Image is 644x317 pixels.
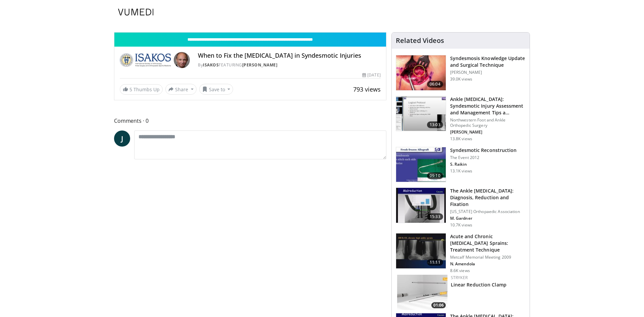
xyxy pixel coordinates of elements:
[450,255,526,260] p: Metcalf Memorial Meeting 2009
[450,155,517,160] p: The Event 2012
[450,188,526,208] h3: The Ankle [MEDICAL_DATA]: Diagnosis, Reduction and Fixation
[450,129,526,135] p: Anish Kadakia
[450,136,472,142] p: 13.8K views
[427,172,443,179] span: 09:10
[450,162,517,167] p: Steven Raikin
[427,121,443,128] span: 13:03
[362,72,380,78] div: [DATE]
[198,52,380,59] h4: When to Fix the [MEDICAL_DATA] in Syndesmotic Injuries
[396,55,446,90] img: XzOTlMlQSGUnbGTX4xMDoxOjBzMTt2bJ.150x105_q85_crop-smart_upscale.jpg
[120,84,163,95] a: 5 Thumbs Up
[451,275,468,280] a: Stryker
[450,261,526,267] p: Ned Amendola
[118,9,154,15] img: VuMedi Logo
[450,233,526,253] h3: Acute and Chronic [MEDICAL_DATA] Sprains: Treatment Technique
[450,55,526,68] h3: Syndesmosis Knowledge Update and Surgical Technique
[396,233,526,273] a: 11:11 Acute and Chronic [MEDICAL_DATA] Sprains: Treatment Technique Metcalf Memorial Meeting 2009...
[450,70,526,75] p: [PERSON_NAME]
[396,147,446,182] img: -TiYc6krEQGNAzh34xMDoxOmtxOwKG7D_1.150x105_q85_crop-smart_upscale.jpg
[450,76,472,82] p: 39.0K views
[165,84,197,95] button: Share
[427,81,443,88] span: 06:04
[353,85,381,93] span: 793 views
[450,117,526,128] p: Northwestern Foot and Ankle Orthopedic Surgery
[431,302,446,308] span: 01:06
[129,86,132,93] span: 5
[242,62,278,68] a: [PERSON_NAME]
[450,222,472,228] p: 10.7K views
[450,209,526,214] p: [US_STATE] Orthopaedic Association
[427,213,443,220] span: 15:33
[450,216,526,221] p: Michael J Gardner
[397,275,447,310] a: 01:06
[396,37,444,45] h4: Related Videos
[114,130,130,147] a: J
[450,268,470,273] p: 8.6K views
[450,147,517,154] h3: Syndesmotic Reconstruction
[396,233,446,268] img: amend4_3.png.150x105_q85_crop-smart_upscale.jpg
[120,52,171,68] img: ISAKOS
[450,96,526,116] h3: Ankle Fractures: Syndesmotic Injury Assessment and Management Tips and Tricks
[451,281,506,288] a: Linear Reduction Clamp
[427,259,443,266] span: 11:11
[450,168,472,174] p: 13.1K views
[396,188,446,223] img: ed563970-8bde-47f1-b653-c907ef04fde0.150x105_q85_crop-smart_upscale.jpg
[397,275,447,310] img: 76b63d3c-fee4-45c8-83d0-53fa4409adde.150x105_q85_crop-smart_upscale.jpg
[396,55,526,91] a: 06:04 Syndesmosis Knowledge Update and Surgical Technique [PERSON_NAME] 39.0K views
[396,188,526,228] a: 15:33 The Ankle [MEDICAL_DATA]: Diagnosis, Reduction and Fixation [US_STATE] Orthopaedic Associat...
[396,96,526,142] a: 13:03 Ankle [MEDICAL_DATA]: Syndesmotic Injury Assessment and Management Tips a… Northwestern Foo...
[203,62,219,68] a: ISAKOS
[174,52,190,68] img: Avatar
[114,116,386,125] span: Comments 0
[198,62,380,68] div: By FEATURING
[396,96,446,131] img: 476a2f31-7f3f-4e9d-9d33-f87c8a4a8783.150x105_q85_crop-smart_upscale.jpg
[396,147,526,182] a: 09:10 Syndesmotic Reconstruction The Event 2012 S. Raikin 13.1K views
[199,84,233,95] button: Save to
